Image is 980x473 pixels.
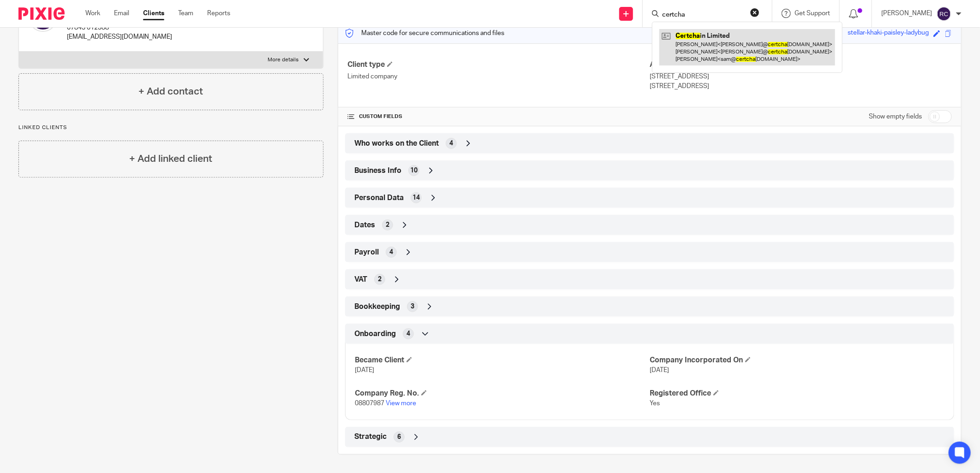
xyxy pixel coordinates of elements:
[347,113,650,120] h4: CUSTOM FIELDS
[410,166,418,175] span: 10
[386,400,416,407] a: View more
[355,355,650,365] h4: Became Client
[650,400,660,407] span: Yes
[378,275,382,284] span: 2
[355,389,650,398] h4: Company Reg. No.
[937,6,951,21] img: svg%3E
[386,220,389,230] span: 2
[389,248,393,257] span: 4
[848,28,929,39] div: stellar-khaki-paisley-ladybug
[354,329,396,339] span: Onboarding
[355,367,374,373] span: [DATE]
[129,152,212,166] h4: + Add linked client
[661,11,744,19] input: Search
[354,220,375,230] span: Dates
[869,112,922,121] label: Show empty fields
[411,302,414,311] span: 3
[355,400,384,407] span: 08807987
[207,9,230,18] a: Reports
[750,8,759,17] button: Clear
[18,124,323,131] p: Linked clients
[138,84,203,99] h4: + Add contact
[650,389,944,398] h4: Registered Office
[354,193,404,203] span: Personal Data
[650,60,952,70] h4: Address
[354,248,379,257] span: Payroll
[795,10,830,17] span: Get Support
[354,166,401,176] span: Business Info
[114,9,129,18] a: Email
[354,302,400,312] span: Bookkeeping
[143,9,164,18] a: Clients
[67,23,172,32] p: 07843 012388
[406,329,410,338] span: 4
[345,29,504,38] p: Master code for secure communications and files
[178,9,193,18] a: Team
[650,367,669,373] span: [DATE]
[268,56,299,64] p: More details
[354,432,387,442] span: Strategic
[449,139,453,148] span: 4
[650,82,952,91] p: [STREET_ADDRESS]
[85,9,100,18] a: Work
[347,72,650,81] p: Limited company
[354,139,439,148] span: Who works on the Client
[67,32,172,41] p: [EMAIL_ADDRESS][DOMAIN_NAME]
[354,275,367,284] span: VAT
[650,72,952,81] p: [STREET_ADDRESS]
[650,355,944,365] h4: Company Incorporated On
[881,9,932,18] p: [PERSON_NAME]
[18,7,65,20] img: Pixie
[412,193,420,202] span: 14
[347,60,650,70] h4: Client type
[397,432,401,442] span: 6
